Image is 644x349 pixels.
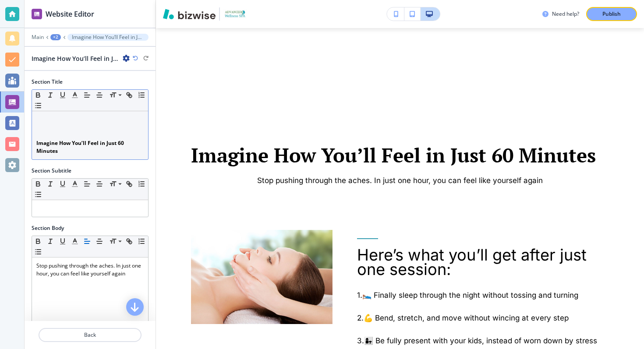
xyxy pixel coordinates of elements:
p: 3.👩‍👧 Be fully present with your kids, instead of worn down by stress [357,335,609,346]
h3: Need help? [552,10,579,18]
h2: Section Body [32,224,64,232]
button: Publish [586,7,637,21]
span: Here’s what you’ll get after just one session: [357,245,591,279]
p: Publish [602,10,621,18]
p: Stop pushing through the aches. In just one hour, you can feel like yourself again [36,262,144,278]
img: 3e73a41ad05d05507f1c744aeeb76189.jpg [191,230,333,324]
img: editor icon [32,9,42,19]
button: Main [32,34,44,40]
strong: Imagine How You’ll Feel in Just 60 Minutes [36,139,125,155]
p: Back [39,331,141,339]
p: 1.🛌 Finally sleep through the night without tossing and turning [357,289,609,301]
img: Your Logo [223,9,247,18]
h2: Imagine How You’ll Feel in Just 60 Minutes [32,54,119,63]
strong: Imagine How You’ll Feel in Just 60 Minutes [191,142,596,168]
button: Back [39,328,142,342]
p: 2.💪 Bend, stretch, and move without wincing at every step [357,312,609,324]
p: Stop pushing through the aches. In just one hour, you can feel like yourself again [191,175,609,186]
h2: Section Subtitle [32,167,71,175]
img: Bizwise Logo [163,9,216,19]
h2: Section Title [32,78,63,86]
p: Imagine How You’ll Feel in Just 60 Minutes [72,34,144,40]
button: Imagine How You’ll Feel in Just 60 Minutes [67,34,149,41]
h2: Website Editor [46,9,94,19]
button: +2 [50,34,61,40]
